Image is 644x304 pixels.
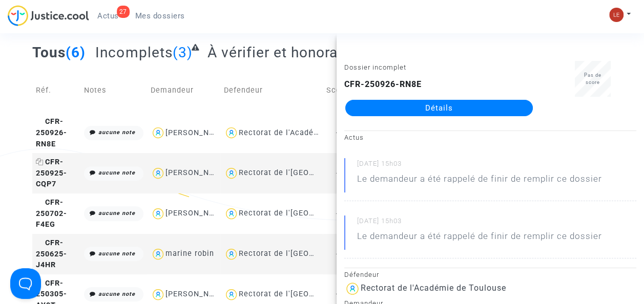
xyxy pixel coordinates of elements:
[117,6,130,18] div: 27
[357,172,602,190] p: Le demandeur a été rappelé de finir de remplir ce dossier
[151,166,165,181] img: icon-user.svg
[224,166,239,181] img: icon-user.svg
[66,44,86,61] span: (6)
[36,198,67,229] span: CFR-250702-F4EG
[224,206,239,221] img: icon-user.svg
[89,8,127,24] a: 27Actus
[336,290,339,298] span: -
[224,287,239,302] img: icon-user.svg
[239,209,369,218] div: Rectorat de l'[GEOGRAPHIC_DATA]
[357,159,636,172] small: [DATE] 15h03
[95,44,172,61] span: Incomplets
[32,44,66,61] span: Tous
[239,249,369,258] div: Rectorat de l'[GEOGRAPHIC_DATA]
[172,44,192,61] span: (3)
[98,291,135,297] i: aucune note
[336,128,339,137] span: -
[98,169,135,176] i: aucune note
[239,128,377,137] div: Rectorat de l'Académie de Toulouse
[344,271,379,278] small: Défendeur
[10,268,41,299] iframe: Help Scout Beacon - Open
[584,72,601,85] span: Pas de score
[224,125,239,140] img: icon-user.svg
[36,158,67,188] span: CFR-250925-CQP7
[239,290,538,298] div: Rectorat de l'[GEOGRAPHIC_DATA] ([GEOGRAPHIC_DATA]-[GEOGRAPHIC_DATA])
[36,238,67,269] span: CFR-250625-J4HR
[336,169,339,178] span: -
[336,209,339,218] span: -
[151,206,165,221] img: icon-user.svg
[220,69,323,113] td: Defendeur
[345,100,533,116] a: Détails
[323,69,352,113] td: Score
[127,8,193,24] a: Mes dossiers
[165,249,214,258] div: marine robin
[344,63,406,71] small: Dossier incomplet
[224,247,239,262] img: icon-user.svg
[97,11,119,20] span: Actus
[357,230,602,248] p: Le demandeur a été rappelé de finir de remplir ce dossier
[207,44,454,61] span: À vérifier et honoraires à paramétrer
[336,250,339,258] span: -
[151,247,165,262] img: icon-user.svg
[98,129,135,136] i: aucune note
[8,5,89,26] img: jc-logo.svg
[98,210,135,216] i: aucune note
[165,168,228,177] div: [PERSON_NAME]
[609,8,624,22] img: 7d989c7df380ac848c7da5f314e8ff03
[165,128,228,137] div: [PERSON_NAME]
[165,290,228,298] div: [PERSON_NAME]
[344,79,422,89] b: CFR-250926-RN8E
[151,125,165,140] img: icon-user.svg
[32,69,80,113] td: Réf.
[135,11,185,20] span: Mes dossiers
[36,117,67,148] span: CFR-250926-RN8E
[239,168,369,177] div: Rectorat de l'[GEOGRAPHIC_DATA]
[357,216,636,230] small: [DATE] 15h03
[147,69,220,113] td: Demandeur
[98,250,135,257] i: aucune note
[344,134,364,141] small: Actus
[344,280,361,297] img: icon-user.svg
[361,283,506,293] div: Rectorat de l'Académie de Toulouse
[80,69,147,113] td: Notes
[165,209,228,218] div: [PERSON_NAME]
[151,287,165,302] img: icon-user.svg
